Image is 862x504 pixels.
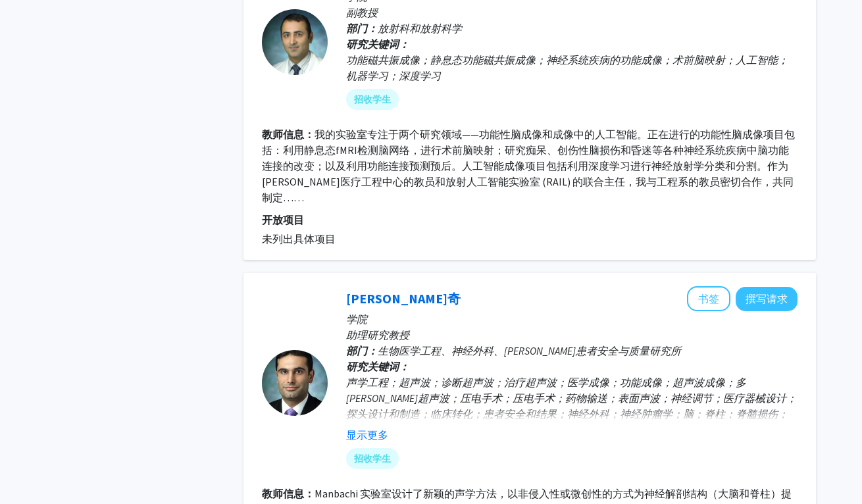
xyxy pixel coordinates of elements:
font: 招收学生 [354,93,391,105]
font: 部门： [346,22,378,35]
font: 我的实验室专注于两个研究领域——功能性脑成像和成像中的人工智能。正在进行的功能性脑成像项目包括：利用静息态fMRI检测脑网络，进行术前脑映射；研究痴呆、创伤性脑损伤和昏迷等各种神经系统疾病中脑功... [262,128,795,204]
font: 副教授 [346,6,378,19]
font: 撰写请求 [746,292,788,305]
font: 学院 [346,313,367,326]
font: 声学工程；超声波；诊断超声波；治疗超声波；医学成像；功能成像；超声波成像；多[PERSON_NAME]超声波；压电手术；压电手术；药物输送；表面声波；神经调节；医疗器械设计；探头设计和制造；临床... [346,376,797,436]
font: 教师信息： [262,487,315,500]
font: 部门： [346,344,378,357]
button: 显示更多 [346,427,388,443]
font: 生物医学工程、神经外科、[PERSON_NAME]患者安全与质量研究所 [378,344,681,357]
font: 研究关键词： [346,38,409,51]
font: 助理研究教授 [346,328,409,341]
font: 未列出具体项目 [262,232,336,245]
font: 教师信息： [262,128,315,141]
font: 书签 [698,292,719,305]
iframe: 聊天 [10,445,56,494]
button: 向 Amir Manbachi 撰写请求 [736,287,798,311]
font: 显示更多 [346,428,388,441]
font: 招收学生 [354,453,391,465]
font: 研究关键词： [346,360,409,373]
a: [PERSON_NAME]奇 [346,290,461,307]
button: 将 Amir Manbachi 添加到书签 [687,286,730,311]
font: 功能磁共振成像；静息态功能磁共振成像；神经系统疾病的功能成像；术前脑映射；人工智能；机器学习；深度学习 [346,53,788,82]
font: 放射科和放射科学 [378,22,462,35]
font: 开放项目 [262,213,304,226]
